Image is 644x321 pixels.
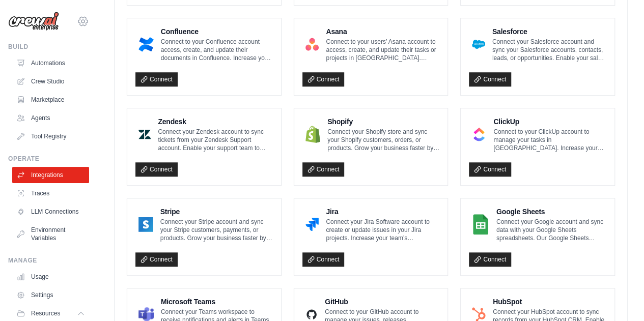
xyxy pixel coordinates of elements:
[8,12,59,31] img: Logo
[8,155,89,163] div: Operate
[12,185,89,201] a: Traces
[161,38,273,62] p: Connect to your Confluence account access, create, and update their documents in Confluence. Incr...
[12,92,89,108] a: Marketplace
[138,124,151,144] img: Zendesk Logo
[326,38,439,62] p: Connect to your users’ Asana account to access, create, and update their tasks or projects in [GE...
[135,252,178,267] a: Connect
[12,287,89,303] a: Settings
[325,297,439,307] h4: GitHub
[160,207,273,217] h4: Stripe
[135,162,178,177] a: Connect
[496,207,606,217] h4: Google Sheets
[493,128,606,152] p: Connect to your ClickUp account to manage your tasks in [GEOGRAPHIC_DATA]. Increase your team’s p...
[492,38,606,62] p: Connect your Salesforce account and sync your Salesforce accounts, contacts, leads, or opportunit...
[161,26,273,37] h4: Confluence
[327,128,439,152] p: Connect your Shopify store and sync your Shopify customers, orders, or products. Grow your busine...
[302,72,345,86] a: Connect
[496,218,606,242] p: Connect your Google account and sync data with your Google Sheets spreadsheets. Our Google Sheets...
[12,203,89,220] a: LLM Connections
[138,34,154,54] img: Confluence Logo
[493,116,606,127] h4: ClickUp
[493,297,606,307] h4: HubSpot
[472,124,486,144] img: ClickUp Logo
[305,124,320,144] img: Shopify Logo
[302,162,345,177] a: Connect
[469,252,511,267] a: Connect
[326,207,439,217] h4: Jira
[305,34,319,54] img: Asana Logo
[12,167,89,183] a: Integrations
[12,55,89,71] a: Automations
[138,214,153,235] img: Stripe Logo
[305,214,319,235] img: Jira Logo
[12,269,89,285] a: Usage
[472,34,485,54] img: Salesforce Logo
[327,116,439,127] h4: Shopify
[8,43,89,51] div: Build
[158,116,272,127] h4: Zendesk
[135,72,178,86] a: Connect
[326,218,439,242] p: Connect your Jira Software account to create or update issues in your Jira projects. Increase you...
[12,110,89,126] a: Agents
[302,252,345,267] a: Connect
[472,214,489,235] img: Google Sheets Logo
[8,256,89,265] div: Manage
[31,309,60,317] span: Resources
[12,73,89,90] a: Crew Studio
[158,128,272,152] p: Connect your Zendesk account to sync tickets from your Zendesk Support account. Enable your suppo...
[12,128,89,144] a: Tool Registry
[12,222,89,246] a: Environment Variables
[492,26,606,37] h4: Salesforce
[326,26,439,37] h4: Asana
[160,218,273,242] p: Connect your Stripe account and sync your Stripe customers, payments, or products. Grow your busi...
[469,162,511,177] a: Connect
[161,297,273,307] h4: Microsoft Teams
[469,72,511,86] a: Connect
